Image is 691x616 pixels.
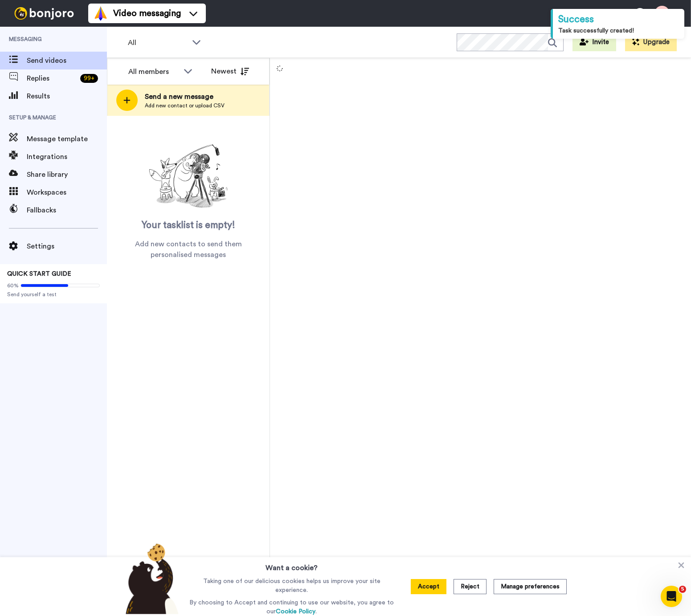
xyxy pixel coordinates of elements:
[27,241,107,252] span: Settings
[142,219,235,232] span: Your tasklist is empty!
[625,33,677,51] button: Upgrade
[27,151,107,162] span: Integrations
[7,282,19,289] span: 60%
[27,55,107,66] span: Send videos
[144,141,233,212] img: ready-set-action.png
[113,7,181,20] span: Video messaging
[80,74,98,83] div: 99 +
[494,579,567,594] button: Manage preferences
[118,543,184,614] img: bear-with-cookie.png
[454,579,487,594] button: Reject
[27,169,107,180] span: Share library
[187,598,396,616] p: By choosing to Accept and continuing to use our website, you agree to our .
[187,577,396,595] p: Taking one of our delicious cookies helps us improve your site experience.
[145,102,225,109] span: Add new contact or upload CSV
[558,26,679,35] div: Task successfully created!
[145,91,225,102] span: Send a new message
[27,91,107,102] span: Results
[27,205,107,216] span: Fallbacks
[27,73,77,84] span: Replies
[7,291,100,298] span: Send yourself a test
[27,134,107,144] span: Message template
[27,187,107,198] span: Workspaces
[411,579,446,594] button: Accept
[661,586,682,607] iframe: Intercom live chat
[276,608,315,615] a: Cookie Policy
[572,33,616,51] button: Invite
[558,12,679,26] div: Success
[204,62,256,80] button: Newest
[266,557,318,573] h3: Want a cookie?
[120,239,256,260] span: Add new contacts to send them personalised messages
[94,6,108,20] img: vm-color.svg
[679,586,686,593] span: 5
[128,37,188,48] span: All
[7,271,71,277] span: QUICK START GUIDE
[11,7,78,20] img: bj-logo-header-white.svg
[128,66,179,77] div: All members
